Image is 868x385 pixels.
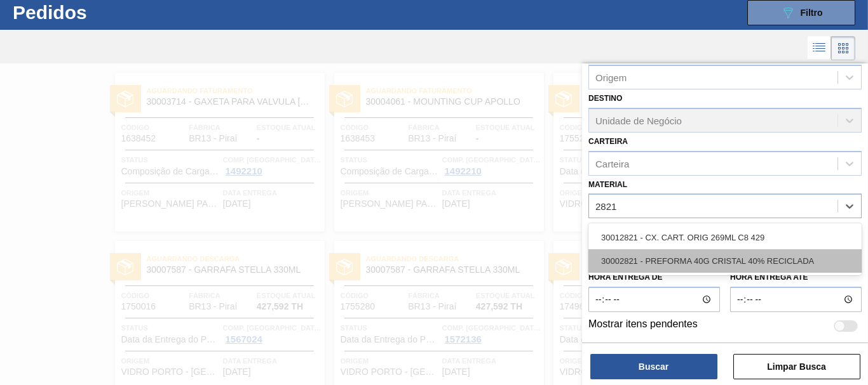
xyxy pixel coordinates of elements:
[801,8,823,18] span: Filtro
[588,94,622,103] label: Destino
[13,5,191,20] h1: Pedidos
[588,180,627,189] label: Material
[588,268,720,287] label: Hora entrega de
[595,72,627,82] div: Origem
[588,318,698,334] label: Mostrar itens pendentes
[588,137,628,146] label: Carteira
[808,36,831,60] div: Visão em Lista
[730,268,862,287] label: Hora entrega até
[588,249,862,273] div: 30002821 - PREFORMA 40G CRISTAL 40% RECICLADA
[595,158,629,169] div: Carteira
[588,226,862,249] div: 30012821 - CX. CART. ORIG 269ML C8 429
[831,36,855,60] div: Visão em Cards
